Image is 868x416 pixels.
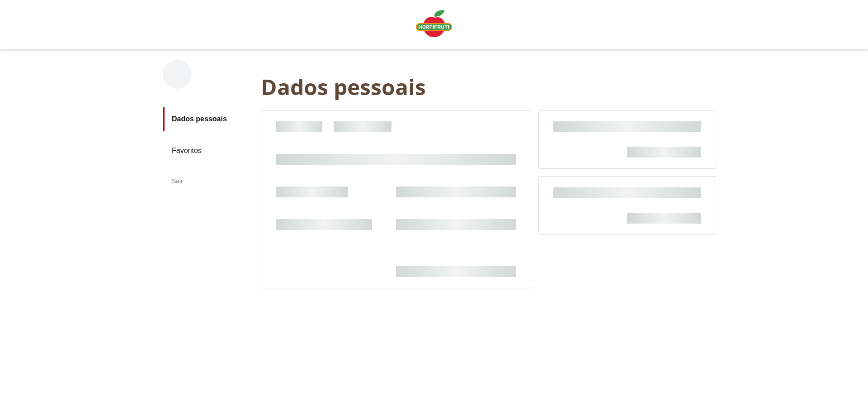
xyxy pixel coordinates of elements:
div: Dados pessoais [261,74,723,99]
div: Sair [163,170,254,192]
img: Logo [416,10,452,37]
a: Dados pessoais [163,107,254,131]
a: Logo [412,6,456,43]
a: Favoritos [163,139,254,163]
